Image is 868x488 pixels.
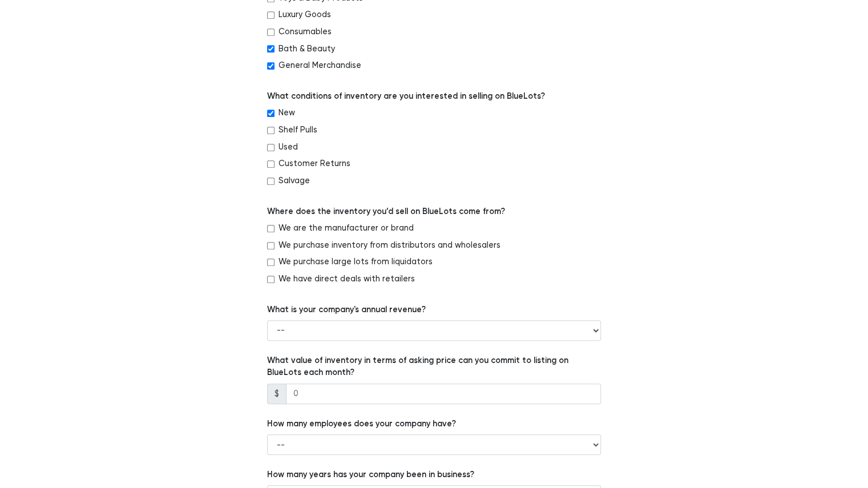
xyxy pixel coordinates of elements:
[267,62,274,70] input: General Merchandise
[267,354,601,379] label: What value of inventory in terms of asking price can you commit to listing on BlueLots each month?
[278,43,335,55] label: Bath & Beauty
[278,273,415,285] label: We have direct deals with retailers
[267,242,274,249] input: We purchase inventory from distributors and wholesalers
[267,384,286,404] span: $
[278,124,317,136] label: Shelf Pulls
[278,175,310,187] label: Salvage
[278,239,500,252] label: We purchase inventory from distributors and wholesalers
[267,205,505,218] label: Where does the inventory you’d sell on BlueLots come from?
[267,304,426,316] label: What is your company's annual revenue?
[267,178,274,185] input: Salvage
[267,144,274,151] input: Used
[278,141,298,154] label: Used
[278,9,331,21] label: Luxury Goods
[278,107,295,119] label: New
[267,110,274,117] input: New
[267,276,274,283] input: We have direct deals with retailers
[267,225,274,232] input: We are the manufacturer or brand
[267,90,545,103] label: What conditions of inventory are you interested in selling on BlueLots?
[267,418,456,430] label: How many employees does your company have?
[267,45,274,53] input: Bath & Beauty
[278,59,361,72] label: General Merchandise
[267,469,474,481] label: How many years has your company been in business?
[267,29,274,36] input: Consumables
[278,158,350,170] label: Customer Returns
[286,384,601,404] input: 0
[278,26,332,38] label: Consumables
[267,127,274,134] input: Shelf Pulls
[267,11,274,19] input: Luxury Goods
[278,222,414,235] label: We are the manufacturer or brand
[267,259,274,266] input: We purchase large lots from liquidators
[278,256,433,268] label: We purchase large lots from liquidators
[267,160,274,168] input: Customer Returns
